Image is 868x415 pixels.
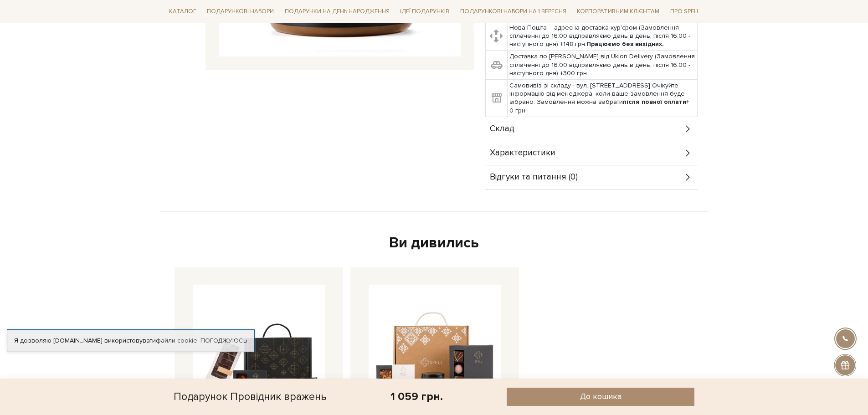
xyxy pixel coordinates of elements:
a: Подарунки на День народження [281,5,393,19]
a: Подарункові набори на 1 Вересня [457,4,570,19]
td: Доставка по [PERSON_NAME] від Uklon Delivery (Замовлення сплаченні до 16:00 відправляємо день в д... [508,51,698,80]
a: Ідеї подарунків [396,5,453,19]
div: Я дозволяю [DOMAIN_NAME] використовувати [7,337,254,345]
a: Корпоративним клієнтам [573,4,663,19]
td: Нова Пошта – адресна доставка кур'єром (Замовлення сплаченні до 16:00 відправляємо день в день, п... [508,21,698,51]
a: Каталог [165,5,200,19]
td: Самовивіз зі складу - вул. [STREET_ADDRESS] Очікуйте інформацію від менеджера, коли ваше замовлен... [508,80,698,117]
span: До кошика [580,391,621,402]
a: Погоджуюсь [200,337,247,345]
div: 1 059 грн. [390,389,443,404]
b: Працюємо без вихідних. [586,40,664,48]
a: Про Spell [667,5,703,19]
a: Подарункові набори [203,5,277,19]
div: Ви дивились [171,234,698,253]
button: До кошика [507,388,694,406]
b: після повної оплати [623,98,686,106]
span: Склад [490,125,514,133]
div: Подарунок Провідник вражень [174,388,327,406]
span: Відгуки та питання (0) [490,173,578,181]
span: Характеристики [490,149,555,157]
a: файли cookie [156,337,197,344]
